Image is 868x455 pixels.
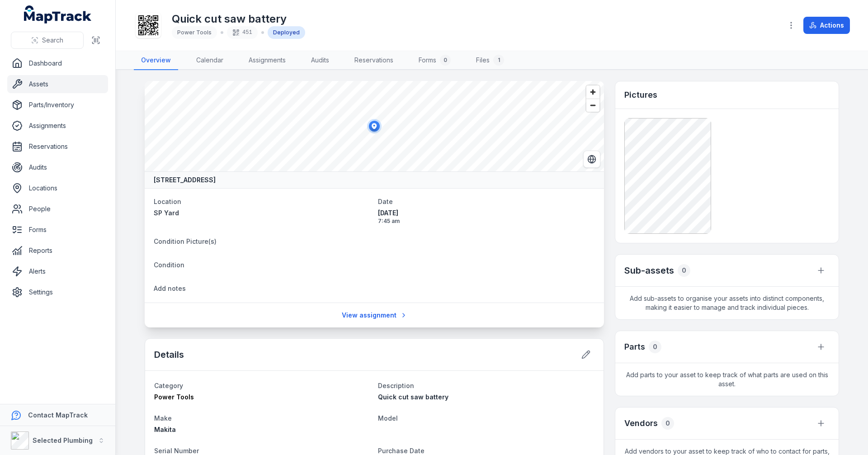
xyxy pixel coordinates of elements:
[378,414,398,422] span: Model
[378,393,448,401] span: Quick cut saw battery
[803,17,850,34] button: Actions
[378,198,393,205] span: Date
[7,221,108,239] a: Forms
[154,393,194,401] span: Power Tools
[7,96,108,114] a: Parts/Inventory
[336,307,413,324] a: View assignment
[189,51,231,70] a: Calendar
[154,209,371,218] a: SP Yard
[378,382,414,389] span: Description
[493,55,504,66] div: 1
[145,81,604,171] canvas: Map
[7,137,108,156] a: Reservations
[304,51,336,70] a: Audits
[7,200,108,218] a: People
[134,51,178,70] a: Overview
[24,5,92,24] a: MapTrack
[268,26,305,39] div: Deployed
[378,209,595,218] span: [DATE]
[378,209,595,225] time: 9/1/2025, 7:45:39 AM
[154,414,172,422] span: Make
[347,51,401,70] a: Reservations
[411,51,458,70] a: Forms0
[7,242,108,260] a: Reports
[154,284,186,292] span: Add notes
[624,89,657,101] h3: Pictures
[678,264,690,277] div: 0
[469,51,511,70] a: Files1
[7,75,108,93] a: Assets
[7,158,108,176] a: Audits
[172,12,305,26] h1: Quick cut saw battery
[624,417,658,430] h3: Vendors
[378,447,425,455] span: Purchase Date
[440,55,451,66] div: 0
[583,151,600,168] button: Switch to Satellite View
[11,32,84,49] button: Search
[154,175,216,185] strong: [STREET_ADDRESS]
[378,218,595,225] span: 7:45 am
[154,382,183,389] span: Category
[42,36,63,45] span: Search
[154,198,181,205] span: Location
[7,54,108,72] a: Dashboard
[7,117,108,135] a: Assignments
[7,283,108,301] a: Settings
[241,51,293,70] a: Assignments
[615,287,839,319] span: Add sub-assets to organise your assets into distinct components, making it easier to manage and t...
[154,237,217,245] span: Condition Picture(s)
[154,426,176,433] span: Makita
[649,341,661,353] div: 0
[177,29,212,36] span: Power Tools
[154,261,184,269] span: Condition
[661,417,674,430] div: 0
[586,85,599,99] button: Zoom in
[7,262,108,280] a: Alerts
[624,341,645,353] h3: Parts
[154,447,199,455] span: Serial Number
[28,411,88,419] strong: Contact MapTrack
[624,264,674,277] h2: Sub-assets
[33,436,93,444] strong: Selected Plumbing
[154,209,179,217] span: SP Yard
[586,99,599,112] button: Zoom out
[227,26,258,39] div: 451
[7,179,108,197] a: Locations
[154,348,184,361] h2: Details
[615,363,839,396] span: Add parts to your asset to keep track of what parts are used on this asset.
